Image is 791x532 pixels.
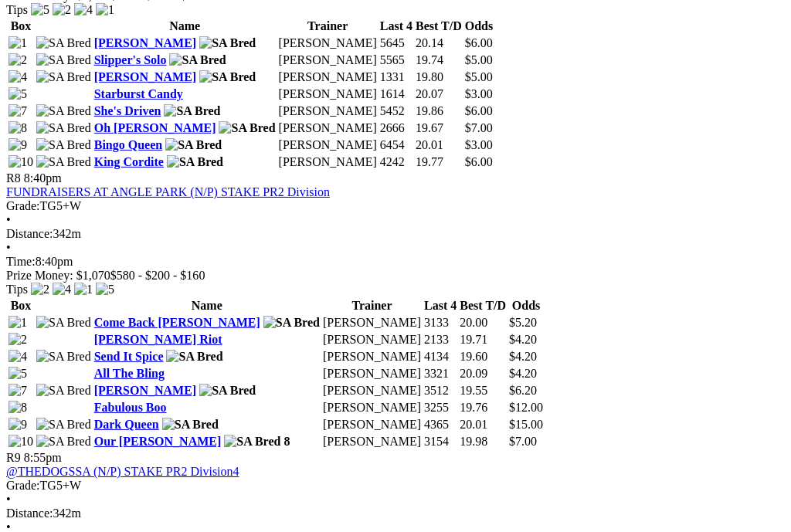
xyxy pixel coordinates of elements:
img: 1 [96,3,114,17]
img: SA Bred [199,70,256,84]
span: • [6,493,11,506]
td: [PERSON_NAME] [322,383,422,398]
span: $4.20 [509,350,537,363]
img: 10 [8,435,33,449]
img: SA Bred [36,316,91,330]
td: 19.76 [459,400,507,415]
a: @THEDOGSSA (N/P) STAKE PR2 Division4 [6,465,239,478]
img: SA Bred [219,121,275,135]
img: 1 [8,36,27,50]
span: Tips [6,3,28,16]
span: Grade: [6,479,40,492]
td: 20.00 [459,315,507,330]
img: SA Bred [36,350,91,364]
span: • [6,213,11,226]
td: 20.01 [459,417,507,432]
td: 19.60 [459,349,507,364]
img: SA Bred [169,53,226,67]
td: [PERSON_NAME] [278,69,378,85]
img: 5 [8,87,27,101]
td: 2133 [423,332,457,347]
td: [PERSON_NAME] [278,120,378,136]
td: [PERSON_NAME] [322,349,422,364]
img: 5 [8,367,27,381]
img: SA Bred [162,418,219,432]
td: 3255 [423,400,457,415]
span: $4.20 [509,333,537,346]
span: $6.20 [509,384,537,397]
a: Oh [PERSON_NAME] [94,121,216,134]
th: Last 4 [379,19,413,34]
td: [PERSON_NAME] [278,154,378,170]
img: 4 [8,70,27,84]
td: 19.98 [459,434,507,449]
span: $3.00 [465,138,493,151]
td: 5565 [379,53,413,68]
span: Distance: [6,507,53,520]
a: All The Bling [94,367,165,380]
td: [PERSON_NAME] [322,434,422,449]
img: 8 [8,401,27,415]
div: Prize Money: $1,070 [6,269,785,283]
span: $6.00 [465,155,493,168]
img: 2 [53,3,71,17]
td: [PERSON_NAME] [322,366,422,381]
img: 5 [31,3,49,17]
a: Starburst Candy [94,87,183,100]
img: 2 [31,283,49,296]
span: $6.00 [465,104,493,117]
span: R8 [6,171,21,185]
img: 1 [74,283,93,296]
span: Box [11,299,32,312]
span: $7.00 [509,435,537,448]
a: Slipper's Solo [94,53,167,66]
span: R9 [6,451,21,464]
img: 10 [8,155,33,169]
img: 4 [74,3,93,17]
div: 342m [6,507,785,520]
img: SA Bred [166,350,222,364]
th: Best T/D [459,298,507,313]
td: 19.86 [415,103,463,119]
img: SA Bred [167,155,223,169]
a: Our [PERSON_NAME] [94,435,222,448]
img: SA Bred [36,384,91,398]
div: TG5+W [6,199,785,213]
td: 20.07 [415,86,463,102]
span: $7.00 [465,121,493,134]
td: 19.77 [415,154,463,170]
td: 4365 [423,417,457,432]
span: Grade: [6,199,40,212]
img: 5 [96,283,114,296]
img: SA Bred [36,36,91,50]
td: 19.80 [415,69,463,85]
a: FUNDRAISERS AT ANGLE PARK (N/P) STAKE PR2 Division [6,185,330,198]
th: Last 4 [423,298,457,313]
td: 19.67 [415,120,463,136]
td: 19.74 [415,53,463,68]
img: SA Bred [164,104,220,118]
span: Time: [6,255,36,268]
td: 3512 [423,383,457,398]
img: SA Bred [36,435,91,449]
img: SA Bred [36,418,91,432]
img: SA Bred [36,104,91,118]
div: 8:40pm [6,255,785,269]
a: Fabulous Boo [94,401,167,414]
td: 2666 [379,120,413,136]
img: SA Bred [36,53,91,67]
a: Dark Queen [94,418,159,431]
span: Tips [6,283,28,296]
span: $580 - $200 - $160 [110,269,205,282]
span: $3.00 [465,87,493,100]
img: 2 [8,53,27,67]
img: SA Bred [36,70,91,84]
img: 8 [8,121,27,135]
th: Odds [464,19,494,34]
img: SA Bred [263,316,320,330]
td: [PERSON_NAME] [322,400,422,415]
td: 5645 [379,36,413,51]
img: 1 [8,316,27,330]
span: $6.00 [465,36,493,49]
img: SA Bred [224,435,280,449]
